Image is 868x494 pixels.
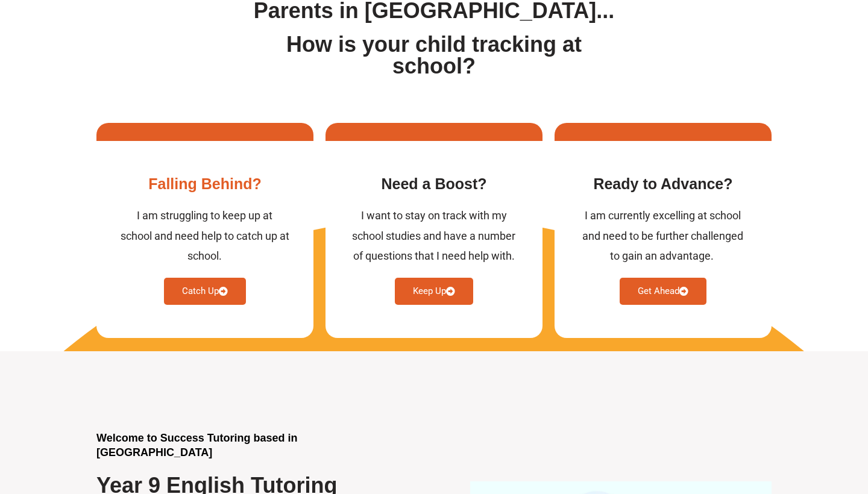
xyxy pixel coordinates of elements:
h3: Ready to Advance​? [579,174,747,194]
a: Catch Up [164,278,246,305]
a: Get Ahead [620,278,706,305]
div: I am currently excelling at school and need to be further challenged to gain an advantage. ​ [579,205,747,266]
h2: Welcome to Success Tutoring based in [GEOGRAPHIC_DATA] [96,431,398,460]
h3: Falling Behind​? [121,174,289,194]
div: I want to stay on track with my school studies and have a number of questions that I need help wi... [350,205,518,266]
h1: How is your child tracking at school? [248,34,620,77]
a: Keep Up [395,278,473,305]
h3: Need a Boost? [350,174,518,194]
iframe: Chat Widget [661,358,868,494]
div: I am struggling to keep up at school and need help to catch up at school.​​ [121,205,289,266]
